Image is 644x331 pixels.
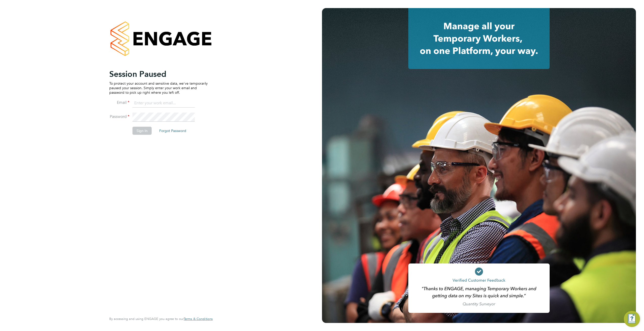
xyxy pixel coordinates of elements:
[184,317,213,321] span: Terms & Conditions
[132,127,152,135] button: Sign In
[184,317,213,321] a: Terms & Conditions
[109,317,213,321] span: By accessing and using ENGAGE you agree to our
[109,69,208,79] h2: Session Paused
[624,311,640,327] button: Engage Resource Center
[109,100,129,105] label: Email
[109,81,208,95] p: To protect your account and sensitive data, we've temporarily paused your session. Simply enter y...
[155,127,190,135] button: Forgot Password
[132,99,195,108] input: Enter your work email...
[109,114,129,119] label: Password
